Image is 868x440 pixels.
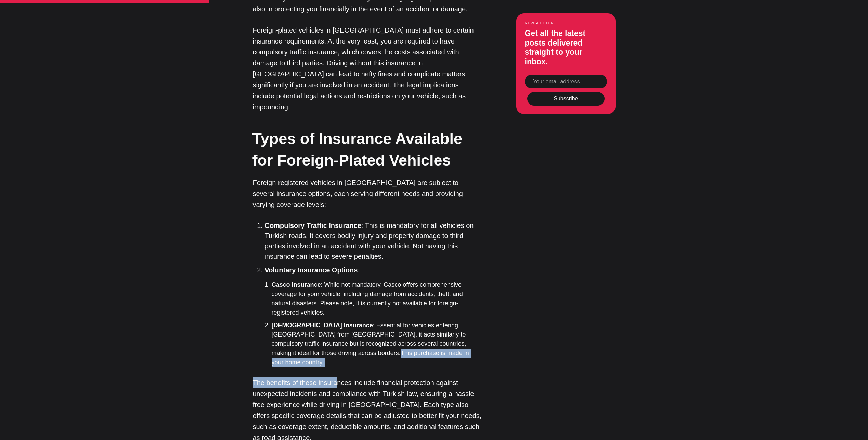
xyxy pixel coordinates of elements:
[253,25,482,112] p: Foreign-plated vehicles in [GEOGRAPHIC_DATA] must adhere to certain insurance requirements. At th...
[272,280,482,317] li: : While not mandatory, Casco offers comprehensive coverage for your vehicle, including damage fro...
[525,21,607,25] small: Newsletter
[272,281,321,288] strong: Casco Insurance
[525,74,607,88] input: Your email address
[265,222,361,229] strong: Compulsory Traffic Insurance
[527,91,605,105] button: Subscribe
[265,265,482,367] li: :
[265,266,358,274] strong: Voluntary Insurance Options
[265,220,482,261] li: : This is mandatory for all vehicles on Turkish roads. It covers bodily injury and property damag...
[272,322,373,329] strong: [DEMOGRAPHIC_DATA] Insurance
[272,321,482,367] li: : Essential for vehicles entering [GEOGRAPHIC_DATA] from [GEOGRAPHIC_DATA], it acts similarly to ...
[525,29,607,66] h3: Get all the latest posts delivered straight to your inbox.
[252,128,482,171] h2: Types of Insurance Available for Foreign-Plated Vehicles
[253,177,482,210] p: Foreign-registered vehicles in [GEOGRAPHIC_DATA] are subject to several insurance options, each s...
